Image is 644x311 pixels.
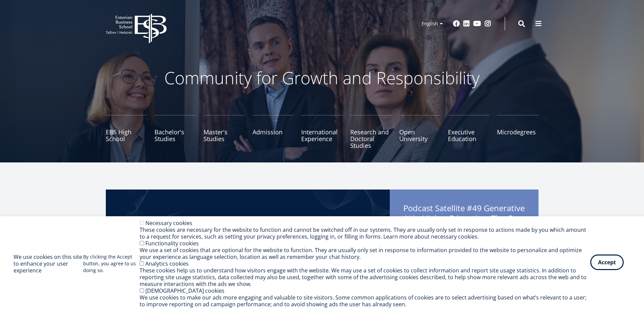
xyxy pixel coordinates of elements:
div: These cookies are necessary for the website to function and cannot be switched off in our systems... [140,226,590,240]
label: Functionality cookies [145,240,199,247]
a: Facebook [453,20,460,27]
a: Youtube [473,20,481,27]
h2: We use cookies on this site to enhance your user experience [14,253,83,274]
a: Instagram [484,20,491,27]
a: International Experience [301,115,343,149]
a: Executive Education [448,115,490,149]
div: These cookies help us to understand how visitors engage with the website. We may use a set of coo... [140,267,590,287]
a: Research and Doctoral Studies [350,115,392,149]
label: Analytics cookies [145,260,189,267]
span: AI in Higher Education: The Good, the Bad, and the Ugly [403,213,525,223]
a: Admission [253,115,294,149]
label: Necessary cookies [145,219,192,227]
a: Bachelor's Studies [154,115,196,149]
p: By clicking the Accept button, you agree to us doing so. [83,253,140,274]
a: Linkedin [463,20,470,27]
span: Podcast Satellite #49 Generative [403,203,525,225]
div: We use cookies to make our ads more engaging and valuable to site visitors. Some common applicati... [140,294,590,308]
button: Accept [590,254,624,270]
label: [DEMOGRAPHIC_DATA] cookies [145,287,224,294]
div: We use a set of cookies that are optional for the website to function. They are usually only set ... [140,247,590,260]
p: Community for Growth and Responsibility [143,68,501,88]
a: EBS High School [106,115,147,149]
a: Open University [399,115,441,149]
a: Master's Studies [204,115,245,149]
a: Microdegrees [497,115,539,149]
